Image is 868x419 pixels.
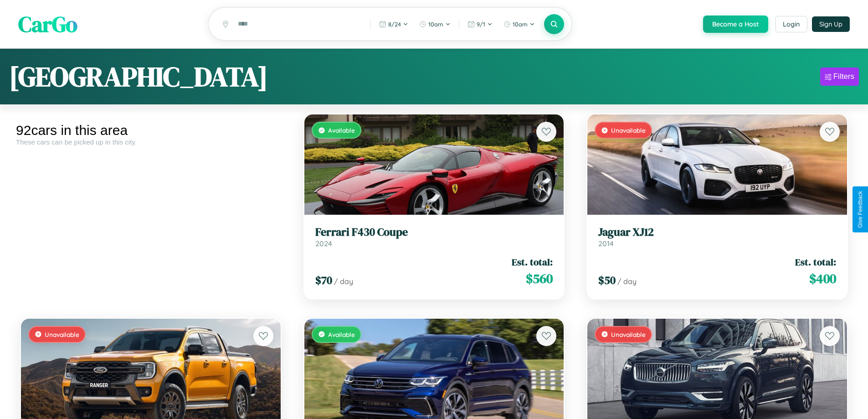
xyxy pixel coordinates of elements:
[315,239,332,248] span: 2024
[857,191,863,228] div: Give Feedback
[611,126,646,134] span: Unavailable
[513,21,528,28] span: 10am
[388,21,401,28] span: 8 / 24
[820,67,859,86] button: Filters
[611,331,646,338] span: Unavailable
[334,277,353,286] span: / day
[18,9,77,39] span: CarGo
[315,273,332,288] span: $ 70
[812,16,850,32] button: Sign Up
[598,273,616,288] span: $ 50
[415,17,455,31] button: 10am
[45,331,79,338] span: Unavailable
[598,226,836,239] h3: Jaguar XJ12
[598,239,614,248] span: 2014
[598,226,836,248] a: Jaguar XJ122014
[16,123,286,138] div: 92 cars in this area
[809,269,836,288] span: $ 400
[315,226,553,248] a: Ferrari F430 Coupe2024
[328,331,355,338] span: Available
[375,17,413,31] button: 8/24
[617,277,637,286] span: / day
[477,21,485,28] span: 9 / 1
[315,226,553,239] h3: Ferrari F430 Coupe
[16,138,286,146] div: These cars can be picked up in this city.
[703,16,768,33] button: Become a Host
[9,58,268,95] h1: [GEOGRAPHIC_DATA]
[428,21,443,28] span: 10am
[795,255,836,269] span: Est. total:
[499,17,539,31] button: 10am
[526,269,553,288] span: $ 560
[463,17,497,31] button: 9/1
[512,255,553,269] span: Est. total:
[328,126,355,134] span: Available
[775,16,807,32] button: Login
[833,72,854,81] div: Filters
